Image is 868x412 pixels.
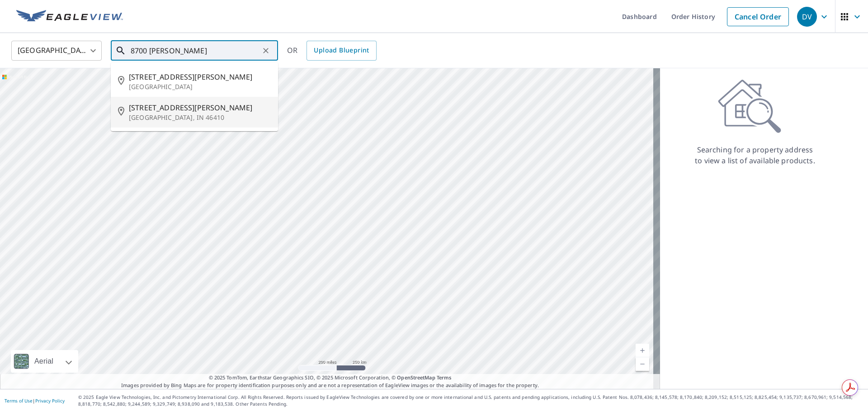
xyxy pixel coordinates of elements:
[32,350,56,373] div: Aerial
[78,394,863,407] p: © 2025 Eagle View Technologies, Inc. and Pictometry International Corp. All Rights Reserved. Repo...
[131,38,259,63] input: Search by address or latitude-longitude
[797,7,817,27] div: DV
[727,7,789,26] a: Cancel Order
[11,350,78,373] div: Aerial
[35,398,65,404] a: Privacy Policy
[636,357,649,371] a: Current Level 5, Zoom Out
[5,398,65,403] p: |
[314,45,369,56] span: Upload Blueprint
[129,113,271,122] p: [GEOGRAPHIC_DATA], IN 46410
[307,41,376,61] a: Upload Blueprint
[11,38,102,63] div: [GEOGRAPHIC_DATA]
[129,82,271,91] p: [GEOGRAPHIC_DATA]
[397,374,435,381] a: OpenStreetMap
[129,71,271,82] span: [STREET_ADDRESS][PERSON_NAME]
[636,344,649,357] a: Current Level 5, Zoom In
[259,44,272,57] button: Clear
[437,374,452,381] a: Terms
[129,102,271,113] span: [STREET_ADDRESS][PERSON_NAME]
[16,10,123,24] img: EV Logo
[5,398,33,404] a: Terms of Use
[209,374,452,382] span: © 2025 TomTom, Earthstar Geographics SIO, © 2025 Microsoft Corporation, ©
[287,41,377,61] div: OR
[694,144,816,166] p: Searching for a property address to view a list of available products.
